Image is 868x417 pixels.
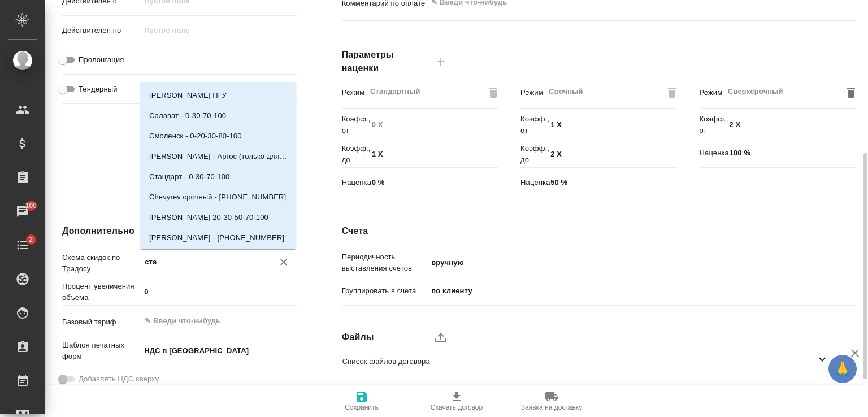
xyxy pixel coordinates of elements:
input: ✎ Введи что-нибудь [726,145,856,161]
input: ✎ Введи что-нибудь [546,146,676,163]
h4: Счета [342,224,856,238]
p: Режим [342,87,366,98]
label: upload [427,324,454,351]
p: [PERSON_NAME] 20-30-50-70-100 [149,212,268,223]
p: [PERSON_NAME] - [PHONE_NUMBER] [149,232,284,244]
p: Схема скидок по Традосу [62,252,140,275]
p: Коэфф., от [520,114,546,136]
span: Список файлов договора [342,356,815,367]
p: Шаблон печатных форм [62,340,140,362]
input: ✎ Введи что-нибудь [726,117,856,133]
p: Процент увеличения объема [62,281,140,303]
input: ✎ Введи что-нибудь [144,314,255,327]
p: Коэфф., до [342,143,368,166]
div: Список файлов договора [333,348,847,375]
p: [PERSON_NAME] ПГУ [149,90,227,101]
span: Скачать договор [431,403,483,411]
p: Режим [520,87,544,98]
button: Open [290,320,293,322]
input: ✎ Введи что-нибудь [368,174,498,190]
p: Chevyrev срочный - [PHONE_NUMBER] [149,192,286,203]
div: НДС в [GEOGRAPHIC_DATA] [140,341,296,360]
p: Режим [700,87,723,98]
span: 100 [19,200,44,211]
h4: Дополнительно [62,224,297,238]
span: Добавлять НДС сверху [79,373,159,385]
span: Тендерный [79,84,118,95]
a: 100 [3,197,42,225]
input: ✎ Введи что-нибудь [140,284,296,301]
button: 🙏 [828,355,857,383]
p: Коэфф., от [700,114,726,136]
div: по клиенту [427,281,856,301]
p: [PERSON_NAME] - Аргос (только для заказов АРГОСА!!) - [PHONE_NUMBER] [149,151,287,162]
button: Скачать договор [409,385,504,417]
button: Очистить [276,254,292,270]
p: Стандарт - 0-30-70-100 [149,171,229,183]
p: Коэфф., до [520,143,546,166]
p: Группировать в счета [342,285,428,297]
div: вручную [427,253,856,272]
button: Заявка на доставку [504,385,599,417]
input: ✎ Введи что-нибудь [546,174,676,190]
h4: Параметры наценки [342,48,428,75]
button: Close [290,261,293,263]
input: ✎ Введи что-нибудь [368,146,498,163]
span: Сохранить [345,403,379,411]
p: Периодичность выставления счетов [342,251,428,274]
p: Наценка [342,177,368,188]
input: ✎ Введи что-нибудь [546,117,676,133]
span: 🙏 [833,357,852,381]
span: 2 [22,234,40,245]
p: Наценка [520,177,546,188]
p: Наценка [700,147,726,159]
p: Действителен по [62,25,140,36]
span: Пролонгация [79,54,124,66]
input: ✎ Введи что-нибудь [144,255,255,268]
p: Коэфф., от [342,114,368,136]
h4: Файлы [342,331,428,344]
button: Сохранить [314,385,409,417]
input: Пустое поле [368,117,498,133]
a: 2 [3,231,42,259]
button: Удалить режим [843,84,860,101]
p: Смоленск - 0-20-30-80-100 [149,131,242,142]
p: Салават - 0-30-70-100 [149,110,226,121]
p: Базовый тариф [62,316,140,328]
span: Заявка на доставку [521,403,582,411]
input: Пустое поле [140,22,239,38]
